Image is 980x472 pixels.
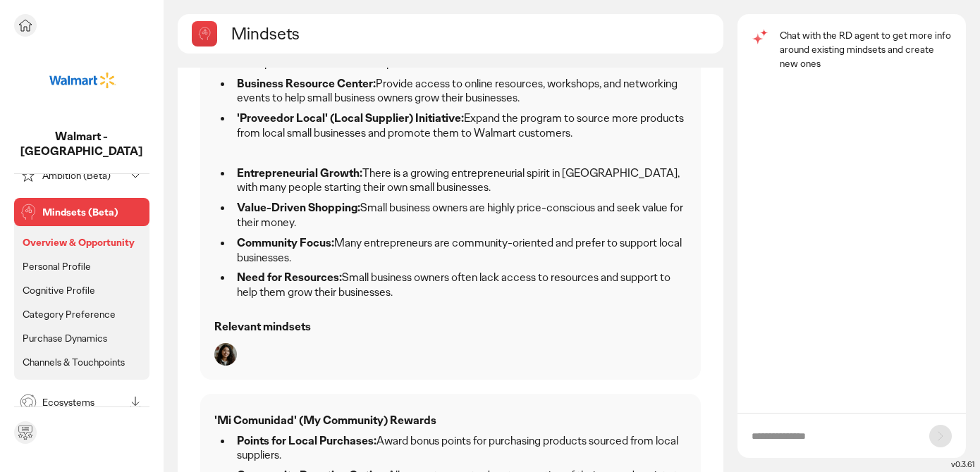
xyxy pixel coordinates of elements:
[42,170,124,180] p: Ambition (Beta)
[23,308,116,321] p: Category Preference
[214,343,237,366] img: The Crafty Entrepreneur
[214,413,436,428] strong: 'Mi Comunidad' (My Community) Rewards
[233,201,687,230] li: Small business owners are highly price-conscious and seek value for their money.
[23,236,135,249] p: Overview & Opportunity
[233,434,687,464] li: Award bonus points for purchasing products sourced from local suppliers.
[214,320,687,335] p: Relevant mindsets
[14,421,37,444] div: Send feedback
[23,356,125,368] p: Channels & Touchpoints
[42,397,124,407] p: Ecosystems
[231,23,300,44] h2: Mindsets
[237,166,362,180] strong: Entrepreneurial Growth:
[780,28,952,70] p: Chat with the RD agent to get more info around existing mindsets and create new ones
[14,130,149,159] p: Walmart - Mexico
[237,433,376,448] strong: Points for Local Purchases:
[233,77,687,106] li: Provide access to online resources, workshops, and networking events to help small business owner...
[233,166,687,196] li: There is a growing entrepreneurial spirit in [GEOGRAPHIC_DATA], with many people starting their o...
[237,235,334,250] strong: Community Focus:
[23,260,91,273] p: Personal Profile
[47,45,117,116] img: project avatar
[237,111,464,125] strong: 'Proveedor Local' (Local Supplier) Initiative:
[42,207,144,217] p: Mindsets (Beta)
[237,200,360,215] strong: Value-Driven Shopping:
[237,76,376,91] strong: Business Resource Center:
[233,271,687,300] li: Small business owners often lack access to resources and support to help them grow their businesses.
[237,270,342,285] strong: Need for Resources:
[23,332,107,344] p: Purchase Dynamics
[233,236,687,266] li: Many entrepreneurs are community-oriented and prefer to support local businesses.
[233,111,687,141] li: Expand the program to source more products from local small businesses and promote them to Walmar...
[23,284,95,297] p: Cognitive Profile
